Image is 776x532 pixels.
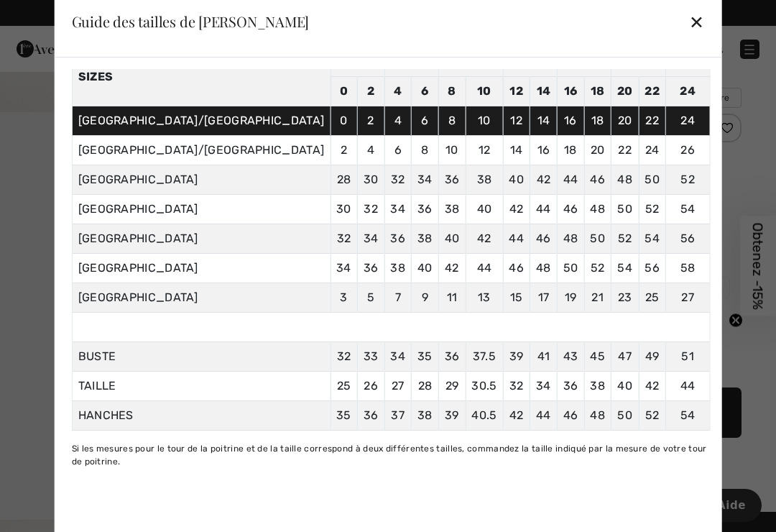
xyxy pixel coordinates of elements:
[72,401,331,431] td: HANCHES
[557,224,584,254] td: 48
[503,283,530,313] td: 15
[331,136,358,165] td: 2
[384,283,412,313] td: 7
[364,408,379,422] span: 36
[357,77,384,106] td: 2
[530,165,558,195] td: 42
[72,372,331,401] td: TAILLE
[666,224,710,254] td: 56
[445,349,460,363] span: 36
[438,106,466,136] td: 8
[590,349,605,363] span: 45
[645,408,660,422] span: 52
[72,254,331,283] td: [GEOGRAPHIC_DATA]
[681,349,694,363] span: 51
[438,195,466,224] td: 38
[72,224,331,254] td: [GEOGRAPHIC_DATA]
[639,77,666,106] td: 22
[445,408,459,422] span: 39
[611,224,639,254] td: 52
[471,408,496,422] span: 40.5
[611,136,639,165] td: 22
[72,165,331,195] td: [GEOGRAPHIC_DATA]
[384,195,412,224] td: 34
[611,77,639,106] td: 20
[331,195,358,224] td: 30
[563,379,578,393] span: 36
[639,224,666,254] td: 54
[666,77,710,106] td: 24
[618,349,632,363] span: 47
[557,77,584,106] td: 16
[384,77,412,106] td: 4
[509,379,524,393] span: 32
[617,408,632,422] span: 50
[563,408,578,422] span: 46
[639,136,666,165] td: 24
[584,165,611,195] td: 46
[617,379,632,393] span: 40
[466,77,503,106] td: 10
[645,349,660,363] span: 49
[536,408,551,422] span: 44
[530,224,558,254] td: 46
[466,195,503,224] td: 40
[466,254,503,283] td: 44
[584,77,611,106] td: 18
[584,136,611,165] td: 20
[331,106,358,136] td: 0
[331,165,358,195] td: 28
[412,254,439,283] td: 40
[438,254,466,283] td: 42
[466,106,503,136] td: 10
[689,6,704,37] div: ✕
[557,195,584,224] td: 46
[530,283,558,313] td: 17
[639,165,666,195] td: 50
[503,195,530,224] td: 42
[503,254,530,283] td: 46
[336,408,351,422] span: 35
[412,224,439,254] td: 38
[645,379,660,393] span: 42
[611,254,639,283] td: 54
[331,224,358,254] td: 32
[357,254,384,283] td: 36
[412,106,439,136] td: 6
[536,379,551,393] span: 34
[530,195,558,224] td: 44
[445,379,459,393] span: 29
[503,224,530,254] td: 44
[418,379,433,393] span: 28
[584,283,611,313] td: 21
[331,254,358,283] td: 34
[72,14,310,29] div: Guide des tailles de [PERSON_NAME]
[33,10,62,23] span: Aide
[503,165,530,195] td: 40
[537,349,550,363] span: 41
[503,136,530,165] td: 14
[412,136,439,165] td: 8
[417,408,433,422] span: 38
[438,283,466,313] td: 11
[72,47,331,106] th: Sizes
[509,349,524,363] span: 39
[72,442,711,468] div: Si les mesures pour le tour de la poitrine et de la taille correspond à deux différentes tailles,...
[611,106,639,136] td: 20
[412,195,439,224] td: 36
[680,408,696,422] span: 54
[466,165,503,195] td: 38
[390,349,405,363] span: 34
[72,136,331,165] td: [GEOGRAPHIC_DATA]/[GEOGRAPHIC_DATA]
[584,254,611,283] td: 52
[391,408,405,422] span: 37
[666,136,710,165] td: 26
[72,283,331,313] td: [GEOGRAPHIC_DATA]
[584,195,611,224] td: 48
[384,106,412,136] td: 4
[557,283,584,313] td: 19
[611,195,639,224] td: 50
[364,379,378,393] span: 26
[503,106,530,136] td: 12
[639,254,666,283] td: 56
